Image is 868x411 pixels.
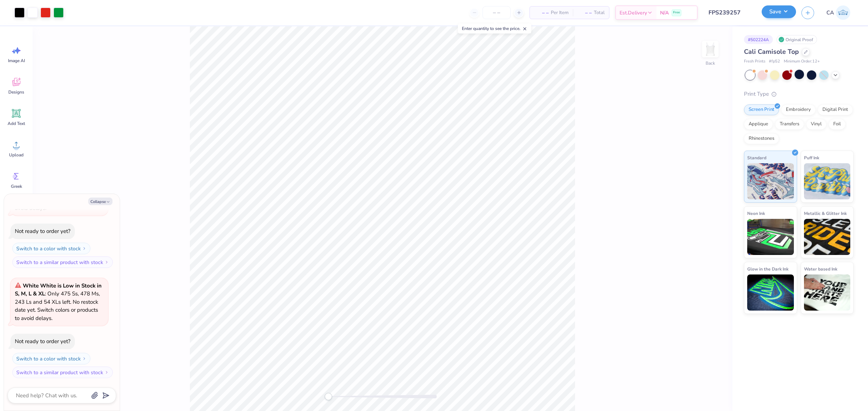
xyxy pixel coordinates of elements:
[804,154,819,161] span: Puff Ink
[12,353,90,364] button: Switch to a color with stock
[325,393,332,400] div: Accessibility label
[769,59,780,65] span: # fp52
[458,23,531,34] div: Enter quantity to see the price.
[594,9,605,17] span: Total
[747,265,788,273] span: Glow in the Dark Ink
[8,121,25,126] span: Add Text
[88,198,112,205] button: Collapse
[747,219,794,255] img: Neon Ink
[823,5,854,20] a: CA
[12,367,113,378] button: Switch to a similar product with stock
[703,42,718,56] img: Back
[15,282,102,322] span: : Only 475 Ss, 478 Ms, 243 Ls and 54 XLs left. No restock date yet. Switch colors or products to ...
[744,35,773,44] div: # 502224A
[744,59,765,65] span: Fresh Prints
[551,9,569,17] span: Per Item
[105,260,109,264] img: Switch to a similar product with stock
[744,119,773,130] div: Applique
[12,243,90,254] button: Switch to a color with stock
[744,133,779,144] div: Rhinestones
[15,282,102,298] strong: White White is Low in Stock in S, M, L & XL
[9,152,24,158] span: Upload
[744,47,799,56] span: Cali Camisole Top
[747,163,794,199] img: Standard
[818,104,853,115] div: Digital Print
[747,209,765,217] span: Neon Ink
[482,6,511,19] input: – –
[836,5,850,20] img: Chollene Anne Aranda
[15,172,100,212] span: : Only 131 Ss, 61 Ms, 18 Ls and 15 XLs left. No restock date yet. Switch colors or products to av...
[744,90,854,98] div: Print Type
[105,370,109,375] img: Switch to a similar product with stock
[804,163,851,199] img: Puff Ink
[82,246,86,251] img: Switch to a color with stock
[804,219,851,255] img: Metallic & Glitter Ink
[534,9,549,17] span: – –
[8,58,25,64] span: Image AI
[673,10,680,15] span: Free
[703,5,756,20] input: Untitled Design
[577,9,592,17] span: – –
[781,104,816,115] div: Embroidery
[829,119,846,130] div: Foil
[826,9,834,17] span: CA
[620,9,647,17] span: Est. Delivery
[747,274,794,311] img: Glow in the Dark Ink
[775,119,804,130] div: Transfers
[82,356,86,361] img: Switch to a color with stock
[11,183,22,189] span: Greek
[8,89,24,95] span: Designs
[804,209,847,217] span: Metallic & Glitter Ink
[784,59,820,65] span: Minimum Order: 12 +
[660,9,669,17] span: N/A
[804,274,851,311] img: Water based Ink
[776,35,817,44] div: Original Proof
[12,256,113,268] button: Switch to a similar product with stock
[804,265,837,273] span: Water based Ink
[15,338,71,345] div: Not ready to order yet?
[744,104,779,115] div: Screen Print
[15,228,71,235] div: Not ready to order yet?
[706,60,715,66] div: Back
[806,119,826,130] div: Vinyl
[762,5,796,18] button: Save
[747,154,766,161] span: Standard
